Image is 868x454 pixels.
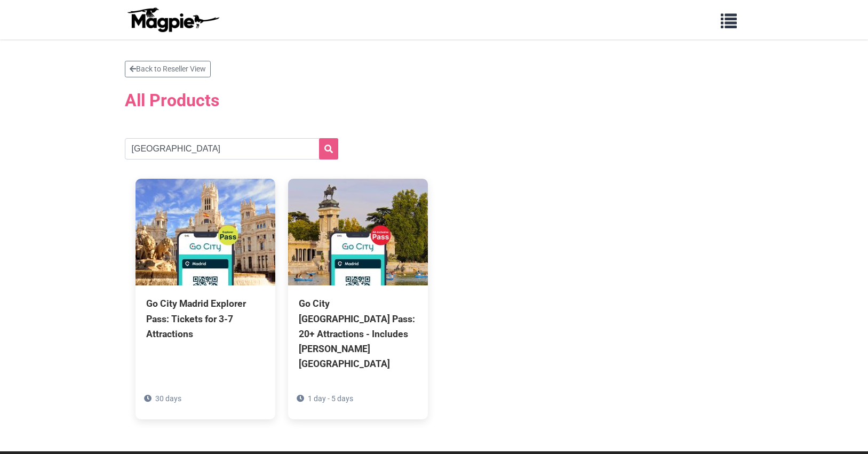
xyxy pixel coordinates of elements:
[146,296,265,341] div: Go City Madrid Explorer Pass: Tickets for 3-7 Attractions
[288,179,428,285] img: Go City Madrid Pass: 20+ Attractions - Includes Prado Museum
[125,138,338,160] input: Search products...
[125,7,221,33] img: logo-ab69f6fb50320c5b225c76a69d11143b.png
[288,179,428,419] a: Go City [GEOGRAPHIC_DATA] Pass: 20+ Attractions - Includes [PERSON_NAME][GEOGRAPHIC_DATA] 1 day -...
[125,84,744,117] h2: All Products
[308,394,353,403] span: 1 day - 5 days
[299,296,417,371] div: Go City [GEOGRAPHIC_DATA] Pass: 20+ Attractions - Includes [PERSON_NAME][GEOGRAPHIC_DATA]
[155,394,181,403] span: 30 days
[136,179,275,389] a: Go City Madrid Explorer Pass: Tickets for 3-7 Attractions 30 days
[125,61,211,77] a: Back to Reseller View
[136,179,275,285] img: Go City Madrid Explorer Pass: Tickets for 3-7 Attractions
